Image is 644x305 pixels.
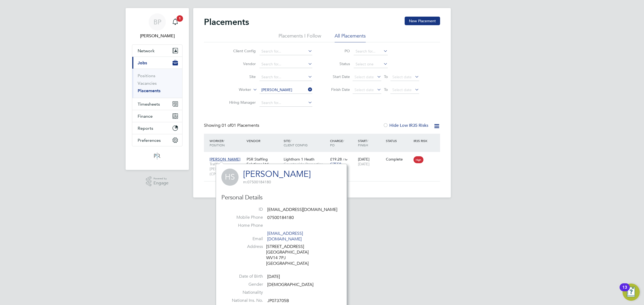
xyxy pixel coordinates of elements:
[132,134,182,146] button: Preferences
[354,48,388,55] input: Search for...
[132,152,182,160] a: Go to home page
[138,126,153,131] span: Reports
[132,33,182,39] span: Ben Perkin
[392,87,412,92] span: Select date
[354,61,388,68] input: Select one
[225,274,263,279] label: Date of Birth
[153,181,169,185] span: Engage
[208,154,440,158] a: [PERSON_NAME]Traffic [PERSON_NAME] (CPCS) (Zone 5)PSR Staffing Solutions LtdLighthorn 1 HeathCoun...
[382,86,389,93] span: To
[358,139,368,147] span: / Finish
[225,74,256,79] label: Site
[170,13,181,31] a: 1
[243,180,271,184] span: 07500184180
[259,99,312,107] input: Search for...
[146,176,169,187] a: Powered byEngage
[267,231,303,242] a: [EMAIL_ADDRESS][DOMAIN_NAME]
[225,244,263,250] label: Address
[132,98,182,110] button: Timesheets
[210,157,240,162] span: [PERSON_NAME]
[225,236,263,242] label: Email
[282,136,329,150] div: Site
[245,136,282,146] div: Vendor
[225,290,263,295] label: Nationality
[405,17,440,25] button: New Placement
[358,162,369,166] span: [DATE]
[138,48,155,53] span: Network
[225,223,263,228] label: Home Phone
[326,74,350,79] label: Start Date
[266,244,317,266] div: [STREET_ADDRESS] [GEOGRAPHIC_DATA] WV14 7PJ [GEOGRAPHIC_DATA]
[138,88,160,93] a: Placements
[177,15,183,22] span: 1
[210,162,244,176] span: Traffic [PERSON_NAME] (CPCS) (Zone 5)
[243,169,311,179] a: [PERSON_NAME]
[279,33,321,42] li: Placements I Follow
[343,157,347,161] span: / hr
[330,157,342,162] span: £19.28
[152,152,162,160] img: psrsolutions-logo-retina.png
[225,61,256,66] label: Vendor
[326,49,350,53] label: PO
[138,138,161,143] span: Preferences
[330,162,341,166] span: CZ558
[138,102,160,107] span: Timesheets
[222,123,231,128] span: 01 of
[225,215,263,220] label: Mobile Phone
[284,157,314,162] span: Lighthorn 1 Heath
[225,100,256,105] label: Hiring Manager
[267,282,313,287] span: [DEMOGRAPHIC_DATA]
[326,61,350,66] label: Status
[412,136,431,146] div: IR35 Risk
[204,123,260,128] div: Showing
[225,282,263,287] label: Gender
[623,284,640,301] button: Open Resource Center, 13 new notifications
[326,87,350,92] label: Finish Date
[138,114,153,119] span: Finance
[330,139,344,147] span: / PO
[329,136,357,150] div: Charge
[414,156,423,163] span: High
[259,86,312,94] input: Search for...
[138,73,155,78] a: Positions
[138,81,157,86] a: Vacancies
[267,298,289,303] span: JP073705B
[221,169,239,186] span: HS
[335,33,366,42] li: All Placements
[245,154,282,169] div: PSR Staffing Solutions Ltd
[383,123,428,128] label: Hide Low IR35 Risks
[225,49,256,53] label: Client Config
[225,298,263,303] label: National Ins. No.
[267,207,337,213] span: [EMAIL_ADDRESS][DOMAIN_NAME]
[243,180,247,184] span: m:
[132,110,182,122] button: Finance
[138,60,147,65] span: Jobs
[622,287,627,294] div: 13
[259,48,312,55] input: Search for...
[354,87,374,92] span: Select date
[386,157,411,162] div: Complete
[392,75,412,79] span: Select date
[132,57,182,69] button: Jobs
[210,139,225,147] span: / Position
[153,176,169,181] span: Powered by
[220,87,251,92] label: Worker
[132,45,182,57] button: Network
[382,73,389,80] span: To
[221,194,341,202] h3: Personal Details
[357,136,385,150] div: Start
[132,69,182,98] div: Jobs
[259,61,312,68] input: Search for...
[284,162,327,171] span: Countryside Properties UK Ltd
[259,73,312,81] input: Search for...
[204,17,249,27] h2: Placements
[225,207,263,212] label: ID
[132,13,182,39] a: BP[PERSON_NAME]
[132,122,182,134] button: Reports
[357,154,385,169] div: [DATE]
[126,8,189,170] nav: Main navigation
[284,139,308,147] span: / Client Config
[385,136,412,146] div: Status
[222,123,259,128] span: 01 Placements
[153,18,161,25] span: BP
